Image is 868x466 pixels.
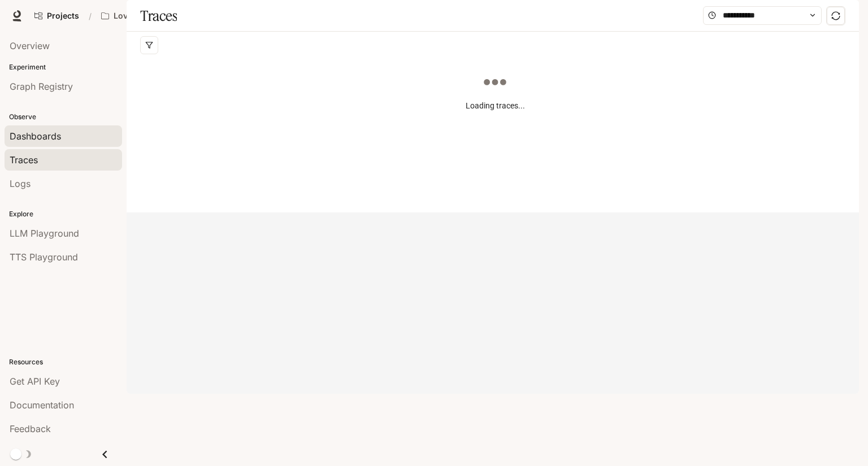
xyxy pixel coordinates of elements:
h1: Traces [140,5,177,27]
a: Go to projects [29,5,84,27]
span: Projects [47,11,79,21]
button: Open workspace menu [96,5,188,27]
p: Love Bird Cam [114,11,170,21]
span: sync [831,11,840,20]
div: / [84,10,96,22]
article: Loading traces... [466,99,525,112]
